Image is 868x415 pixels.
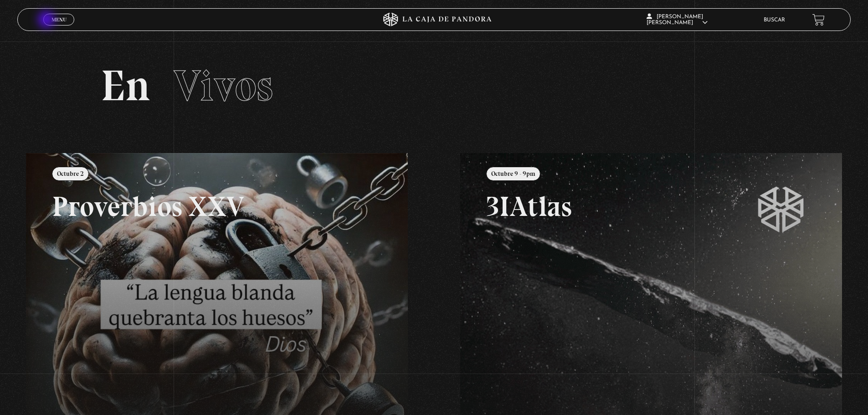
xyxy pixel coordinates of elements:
span: [PERSON_NAME] [PERSON_NAME] [647,14,708,26]
a: Buscar [764,17,785,23]
h2: En [101,64,767,108]
a: View your shopping cart [812,14,825,26]
span: Cerrar [48,25,70,31]
span: Vivos [174,60,273,112]
span: Menu [51,17,67,22]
